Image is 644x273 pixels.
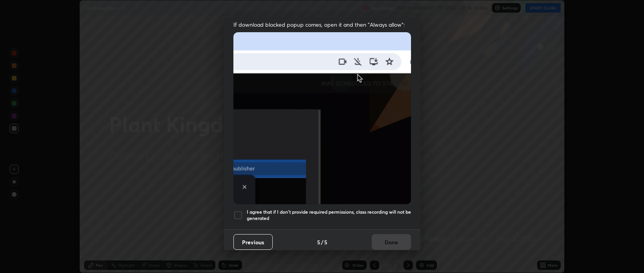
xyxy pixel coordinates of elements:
[233,234,273,250] button: Previous
[321,238,323,246] h4: /
[247,209,411,221] h5: I agree that if I don't provide required permissions, class recording will not be generated
[233,21,411,28] span: If download blocked popup comes, open it and then "Always allow":
[324,238,327,246] h4: 5
[317,238,320,246] h4: 5
[233,32,411,204] img: downloads-permission-blocked.gif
